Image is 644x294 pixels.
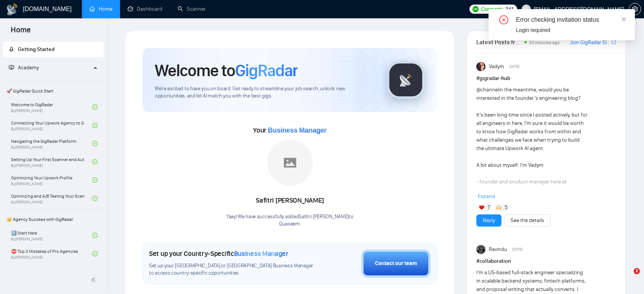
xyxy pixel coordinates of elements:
[483,216,495,225] a: Reply
[621,17,626,22] span: close
[629,3,641,15] button: setting
[128,6,162,12] a: dashboardDashboard
[11,99,92,115] a: Welcome to GigRadarBy[PERSON_NAME]
[496,205,501,210] img: 🙌
[11,227,92,244] a: 1️⃣ Start HereBy[PERSON_NAME]
[92,159,98,165] span: check-circle
[11,245,92,262] a: ⛔ Top 3 Mistakes of Pro AgenciesBy[PERSON_NAME]
[155,85,375,100] span: We're excited to have you on board. Get ready to streamline your job search, unlock new opportuni...
[92,233,98,238] span: check-circle
[3,212,103,227] span: 👑 Agency Success with GigRadar
[6,3,18,16] img: logo
[178,6,206,12] a: searchScanner
[267,140,313,185] img: placeholder.png
[499,15,508,24] span: close-circle
[479,205,484,210] img: ❤️
[226,220,354,228] p: Quaseem .
[92,177,98,183] span: check-circle
[476,74,616,83] h1: # gigradar-hub
[476,86,499,93] span: @channel
[476,245,485,254] img: Ravindu
[476,62,485,71] img: Vadym
[489,245,507,254] span: Ravindu
[505,204,508,211] span: 5
[18,64,39,71] span: Academy
[509,63,519,70] span: [DATE]
[5,24,37,40] span: Home
[235,60,298,81] span: GigRadar
[481,5,504,13] span: Connects:
[11,135,92,152] a: Navigating the GigRadar PlatformBy[PERSON_NAME]
[3,83,103,99] span: 🚀 GigRadar Quick Start
[18,46,54,53] span: Getting Started
[268,126,327,134] span: Business Manager
[511,216,544,225] a: See the details
[226,213,354,228] div: Yaay! We have successfully added Safitri [PERSON_NAME] to
[512,246,522,253] span: [DATE]
[478,193,495,200] span: Expand
[375,259,417,268] div: Contact our team
[524,6,529,12] span: user
[505,5,514,13] span: 341
[92,196,98,201] span: check-circle
[253,126,327,134] span: Your
[11,153,92,170] a: Setting Up Your First Scanner and Auto-BidderBy[PERSON_NAME]
[504,214,551,227] button: See the details
[92,251,98,256] span: check-circle
[92,123,98,128] span: check-circle
[92,104,98,110] span: check-circle
[489,62,504,71] span: Vadym
[149,249,288,258] h1: Set up your Country-Specific
[476,257,616,265] h1: # collaboration
[234,249,288,258] span: Business Manager
[11,172,92,189] a: Optimizing Your Upwork ProfileBy[PERSON_NAME]
[516,26,626,34] div: Login required
[91,276,98,284] span: double-left
[487,204,490,211] span: 7
[634,268,640,274] span: 2
[90,6,112,12] a: homeHome
[516,15,626,24] div: Error checking invitation status
[11,264,92,280] a: 🌚 Rookie Traps for New Agencies
[155,60,298,81] h1: Welcome to
[92,141,98,146] span: check-circle
[9,46,14,52] span: rocket
[476,37,522,47] span: Latest Posts from the GigRadar Community
[476,214,501,227] button: Reply
[618,268,636,286] iframe: Intercom live chat
[473,6,479,12] img: upwork-logo.png
[226,194,354,207] div: Safitri [PERSON_NAME]
[9,64,39,71] span: Academy
[3,42,104,57] li: Getting Started
[11,117,92,134] a: Connecting Your Upwork Agency to GigRadarBy[PERSON_NAME]
[9,65,14,70] span: fund-projection-screen
[629,6,641,12] span: setting
[11,190,92,207] a: Optimizing and A/B Testing Your Scanner for Better ResultsBy[PERSON_NAME]
[361,249,431,278] button: Contact our team
[149,262,318,277] span: Set up your [GEOGRAPHIC_DATA] or [GEOGRAPHIC_DATA] Business Manager to access country-specific op...
[629,6,641,12] a: setting
[387,61,425,99] img: gigradar-logo.png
